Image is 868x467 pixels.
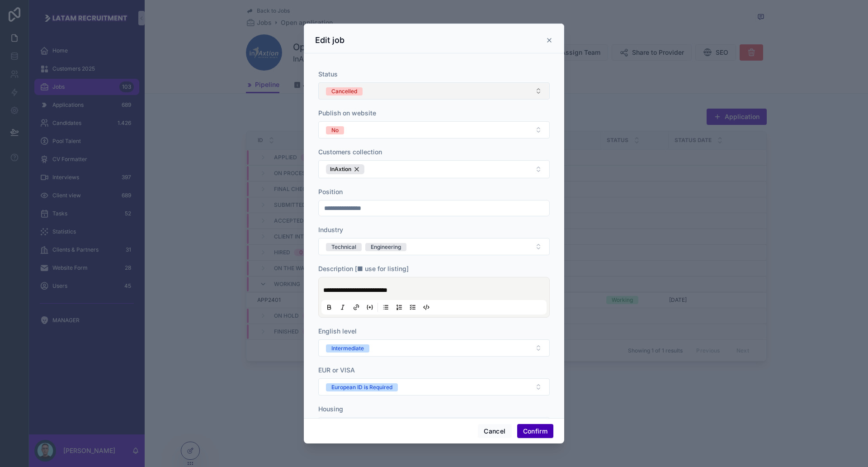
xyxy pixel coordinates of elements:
[318,82,550,100] button: Select Button
[318,339,550,357] button: Select Button
[318,226,343,233] span: Industry
[318,121,550,138] button: Select Button
[331,243,356,251] div: Technical
[318,148,382,156] span: Customers collection
[517,424,553,438] button: Confirm
[318,327,357,335] span: English level
[365,242,406,251] button: Unselect ENGINEERING
[318,160,550,178] button: Select Button
[318,109,376,117] span: Publish on website
[326,164,364,174] button: Unselect 3
[331,344,364,353] div: Intermediate
[371,243,401,251] div: Engineering
[330,166,351,173] span: InAxtion
[478,424,511,438] button: Cancel
[315,35,344,46] h3: Edit job
[318,366,355,374] span: EUR or VISA
[331,87,357,95] div: Cancelled
[318,378,550,396] button: Select Button
[326,242,362,251] button: Unselect TECHNICAL
[318,188,343,195] span: Position
[318,405,343,413] span: Housing
[318,265,409,272] span: Description [■ use for listing]
[318,238,550,255] button: Select Button
[318,70,338,78] span: Status
[318,417,550,434] button: Select Button
[331,126,339,134] div: No
[331,383,392,391] div: European ID is Required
